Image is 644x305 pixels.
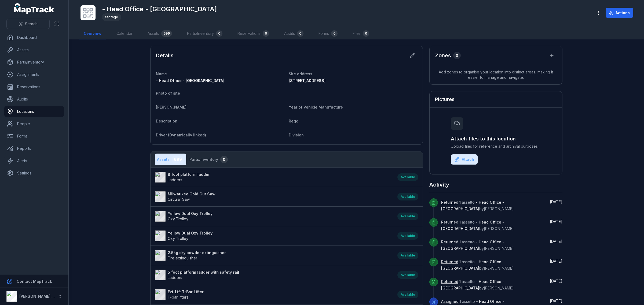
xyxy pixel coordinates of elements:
a: Reservations [4,81,64,92]
strong: Yellow Dual Oxy Trolley [168,230,213,236]
button: Search [6,19,50,29]
strong: Yellow Dual Oxy Trolley [168,211,213,216]
span: [STREET_ADDRESS] [289,78,325,83]
time: 9/30/2025, 9:45:40 AM [550,219,562,224]
div: 0 [453,52,461,59]
h2: Zones [435,52,451,59]
span: [DATE] [550,199,562,204]
button: Actions [606,8,633,18]
span: Circular Saw [168,197,190,202]
span: 1 asset to by [PERSON_NAME] [441,259,514,270]
a: Alerts [4,155,64,166]
a: Audits0 [280,28,308,39]
span: [DATE] [550,279,562,283]
a: Assignments [4,69,64,80]
a: Reservations0 [233,28,273,39]
a: Assigned [441,299,459,304]
span: Add zones to organise your location into distinct areas, making it easier to manage and navigate. [430,65,562,84]
div: Available [397,271,418,279]
a: Ezi-Lift T-Bar LifterT-bar lifters [155,289,392,300]
h2: Activity [429,181,449,188]
a: MapTrack [14,3,54,14]
a: Returned [441,220,458,225]
div: Available [397,173,418,181]
a: Calendar [112,28,137,39]
a: 8 foot platform ladderLadders [155,172,392,183]
a: Yellow Dual Oxy TrolleyOxy Trolley [155,230,392,241]
span: Year of Vehicle Manufacture [289,105,343,109]
time: 9/25/2025, 1:14:17 PM [550,299,562,303]
strong: Ezi-Lift T-Bar Lifter [168,289,204,295]
span: Upload files for reference and archival purposes. [451,144,541,149]
div: Available [397,193,418,200]
div: 699 [172,156,184,163]
a: Parts/Inventory0 [183,28,227,39]
span: [DATE] [550,219,562,224]
span: [PERSON_NAME] [156,105,186,109]
span: Fire extinguisher [168,256,197,260]
a: Forms [4,131,64,142]
div: Available [397,252,418,259]
span: [DATE] [550,259,562,263]
span: - Head Office - [GEOGRAPHIC_DATA] [156,78,224,83]
a: Returned [441,259,458,265]
strong: 8 foot platform ladder [168,172,210,177]
span: Search [25,21,38,27]
a: People [4,118,64,129]
span: Oxy Trolley [168,217,188,221]
div: 0 [220,156,228,163]
span: T-bar lifters [168,295,188,299]
h2: Details [156,52,174,59]
span: 1 asset to by [PERSON_NAME] [441,200,514,211]
div: Available [397,213,418,220]
span: Name [156,72,167,76]
a: 2.5kg dry powder extinguisherFire extinguisher [155,250,392,261]
strong: [PERSON_NAME] Air [19,294,57,299]
button: Attach [451,154,478,165]
strong: Contact MapTrack [17,279,52,284]
a: Assets [4,44,64,55]
span: 1 asset to by [PERSON_NAME] [441,240,514,251]
a: Assets699 [143,28,176,39]
span: Description [156,119,177,123]
h3: Pictures [435,96,455,103]
span: Photo of site [156,91,180,95]
a: Returned [441,279,458,284]
button: Parts/Inventory0 [187,154,230,165]
div: 699 [161,30,172,37]
span: Oxy Trolley [168,236,188,241]
a: 5 foot platform ladder with safety railLadders [155,270,392,280]
time: 9/30/2025, 10:06:10 AM [550,199,562,204]
span: Driver (Dynamically linked) [156,133,206,137]
span: Division [289,133,304,137]
time: 9/30/2025, 9:30:43 AM [550,239,562,244]
strong: 5 foot platform ladder with safety rail [168,270,239,275]
a: Milwaukee Cold Cut SawCircular Saw [155,191,392,202]
div: Storage [102,13,121,21]
a: Overview [79,28,106,39]
a: Locations [4,106,64,117]
a: Reports [4,143,64,154]
div: Available [397,291,418,298]
div: 0 [263,30,269,37]
span: 1 asset to by [PERSON_NAME] [441,279,514,290]
a: Parts/Inventory [4,57,64,68]
time: 9/30/2025, 9:19:47 AM [550,259,562,263]
a: Dashboard [4,32,64,43]
div: Available [397,232,418,240]
a: Forms0 [314,28,342,39]
span: Ladders [168,275,182,280]
a: Files0 [348,28,374,39]
a: Returned [441,200,458,205]
span: [DATE] [550,239,562,244]
span: Site address [289,72,312,76]
div: 0 [297,30,303,37]
div: 0 [331,30,338,37]
span: Ladders [168,177,182,182]
h3: Attach files to this location [451,135,541,143]
a: Yellow Dual Oxy TrolleyOxy Trolley [155,211,392,222]
time: 9/25/2025, 1:18:24 PM [550,279,562,283]
span: Rego [289,119,298,123]
span: 1 asset to by [PERSON_NAME] [441,220,514,231]
a: Settings [4,168,64,178]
